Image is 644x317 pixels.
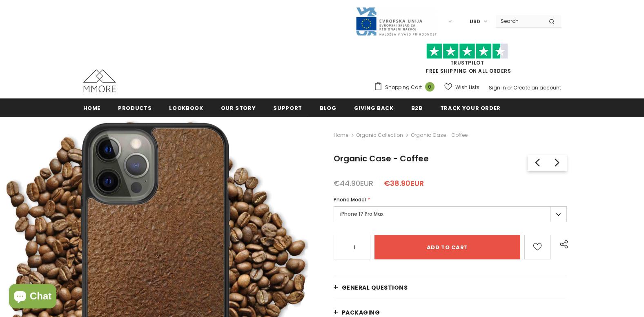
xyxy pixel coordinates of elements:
[83,104,101,112] span: Home
[334,153,429,164] span: Organic Case - Coffee
[273,98,302,117] a: support
[334,130,348,140] a: Home
[411,130,468,140] span: Organic Case - Coffee
[334,196,366,203] span: Phone Model
[334,275,567,300] a: General Questions
[411,104,423,112] span: B2B
[385,83,422,92] span: Shopping Cart
[450,59,484,66] a: Trustpilot
[411,98,423,117] a: B2B
[83,69,116,92] img: MMORE Cases
[440,98,501,117] a: Track your order
[374,47,561,74] span: FREE SHIPPING ON ALL ORDERS
[334,206,567,222] label: iPhone 17 Pro Max
[7,284,59,310] inbox-online-store-chat: Shopify online store chat
[507,84,512,91] span: or
[513,84,561,91] a: Create an account
[496,15,543,27] input: Search Site
[489,84,506,91] a: Sign In
[384,178,424,188] span: €38.90EUR
[342,308,380,317] span: PACKAGING
[444,80,479,94] a: Wish Lists
[118,98,152,117] a: Products
[425,82,435,92] span: 0
[83,98,101,117] a: Home
[320,104,336,112] span: Blog
[354,104,394,112] span: Giving back
[320,98,336,117] a: Blog
[470,18,480,26] span: USD
[374,81,439,94] a: Shopping Cart 0
[342,284,408,292] span: General Questions
[334,178,373,188] span: €44.90EUR
[273,104,302,112] span: support
[221,104,256,112] span: Our Story
[455,83,479,92] span: Wish Lists
[118,104,152,112] span: Products
[355,18,437,25] a: Javni Razpis
[356,132,403,138] a: Organic Collection
[355,7,437,36] img: Javni Razpis
[221,98,256,117] a: Our Story
[169,98,203,117] a: Lookbook
[440,104,501,112] span: Track your order
[426,43,508,59] img: Trust Pilot Stars
[374,235,520,259] input: Add to cart
[354,98,394,117] a: Giving back
[169,104,203,112] span: Lookbook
